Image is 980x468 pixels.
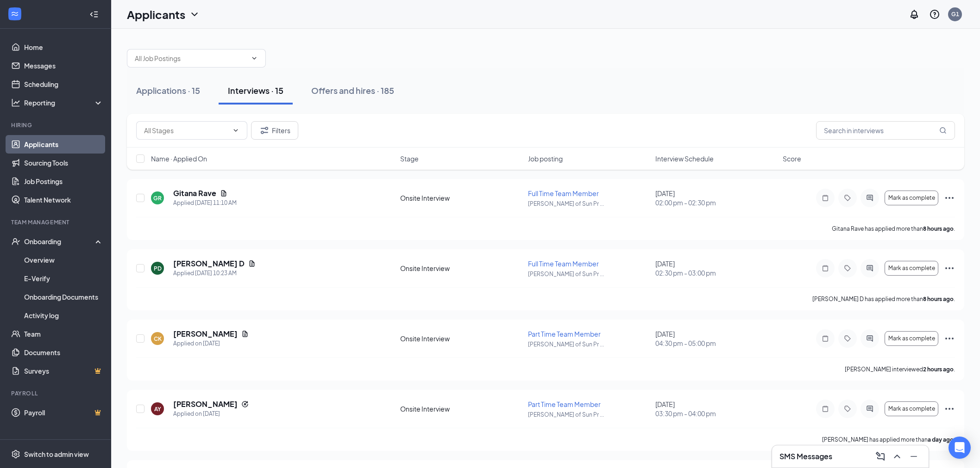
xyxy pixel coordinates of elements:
[528,189,599,197] span: Full Time Team Member
[842,265,853,272] svg: Tag
[528,270,650,278] p: [PERSON_NAME] of Sun Pr ...
[251,55,258,62] svg: ChevronDown
[11,450,20,459] svg: Settings
[875,451,886,462] svg: ComposeMessage
[528,400,601,408] span: Part Time Team Member
[944,403,955,414] svg: Ellipses
[888,195,935,201] span: Mark as complete
[24,98,104,107] div: Reporting
[189,9,200,20] svg: ChevronDown
[311,85,394,96] div: Offers and hires · 185
[842,405,853,413] svg: Tag
[820,405,831,413] svg: Note
[949,437,971,459] div: Open Intercom Messenger
[655,189,777,207] div: [DATE]
[24,403,103,422] a: PayrollCrown
[820,194,831,202] svg: Note
[864,265,875,272] svg: ActiveChat
[89,10,99,19] svg: Collapse
[832,225,955,233] p: Gitana Rave has applied more than .
[528,259,599,268] span: Full Time Team Member
[820,265,831,272] svg: Note
[885,191,938,205] button: Mark as complete
[944,192,955,203] svg: Ellipses
[24,269,103,288] a: E-Verify
[864,335,875,342] svg: ActiveChat
[24,306,103,325] a: Activity log
[655,409,777,418] span: 03:30 pm - 04:00 pm
[528,200,650,208] p: [PERSON_NAME] of Sun Pr ...
[232,127,239,134] svg: ChevronDown
[24,237,95,246] div: Onboarding
[24,75,103,93] a: Scheduling
[944,263,955,274] svg: Ellipses
[820,335,831,342] svg: Note
[655,154,714,163] span: Interview Schedule
[528,154,563,163] span: Job posting
[888,406,935,412] span: Mark as complete
[24,362,103,380] a: SurveysCrown
[10,9,19,18] svg: WorkstreamLogo
[24,56,103,75] a: Messages
[153,194,162,202] div: GR
[885,401,938,416] button: Mark as complete
[24,135,103,154] a: Applicants
[655,329,777,348] div: [DATE]
[173,188,216,198] h5: Gitana Rave
[400,404,522,413] div: Onsite Interview
[890,449,905,464] button: ChevronUp
[127,6,185,22] h1: Applicants
[135,53,247,63] input: All Job Postings
[154,335,162,343] div: CK
[944,333,955,344] svg: Ellipses
[24,325,103,343] a: Team
[241,400,249,408] svg: Reapply
[24,251,103,269] a: Overview
[939,127,947,134] svg: MagnifyingGlass
[929,9,940,20] svg: QuestionInfo
[151,154,207,163] span: Name · Applied On
[528,411,650,419] p: [PERSON_NAME] of Sun Pr ...
[173,409,249,419] div: Applied on [DATE]
[144,125,228,135] input: All Stages
[528,330,601,338] span: Part Time Team Member
[655,268,777,277] span: 02:30 pm - 03:00 pm
[173,198,237,208] div: Applied [DATE] 11:10 AM
[822,436,955,443] p: [PERSON_NAME] has applied more than .
[400,334,522,343] div: Onsite Interview
[400,264,522,273] div: Onsite Interview
[873,449,888,464] button: ComposeMessage
[24,343,103,362] a: Documents
[259,125,270,136] svg: Filter
[842,335,853,342] svg: Tag
[528,340,650,348] p: [PERSON_NAME] of Sun Pr ...
[885,331,938,346] button: Mark as complete
[24,172,103,191] a: Job Postings
[783,154,801,163] span: Score
[11,237,20,246] svg: UserCheck
[908,451,919,462] svg: Minimize
[173,339,249,348] div: Applied on [DATE]
[655,259,777,277] div: [DATE]
[173,329,238,339] h5: [PERSON_NAME]
[11,98,20,107] svg: Analysis
[655,400,777,418] div: [DATE]
[951,10,959,18] div: G1
[154,405,161,413] div: AY
[885,261,938,276] button: Mark as complete
[923,225,954,232] b: 8 hours ago
[655,198,777,207] span: 02:00 pm - 02:30 pm
[816,121,955,140] input: Search in interviews
[923,366,954,373] b: 2 hours ago
[173,269,256,278] div: Applied [DATE] 10:23 AM
[251,121,298,140] button: Filter Filters
[136,85,200,96] div: Applications · 15
[923,296,954,302] b: 8 hours ago
[864,405,875,413] svg: ActiveChat
[24,450,89,459] div: Switch to admin view
[928,436,954,443] b: a day ago
[11,218,101,226] div: Team Management
[842,194,853,202] svg: Tag
[24,154,103,172] a: Sourcing Tools
[400,193,522,203] div: Onsite Interview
